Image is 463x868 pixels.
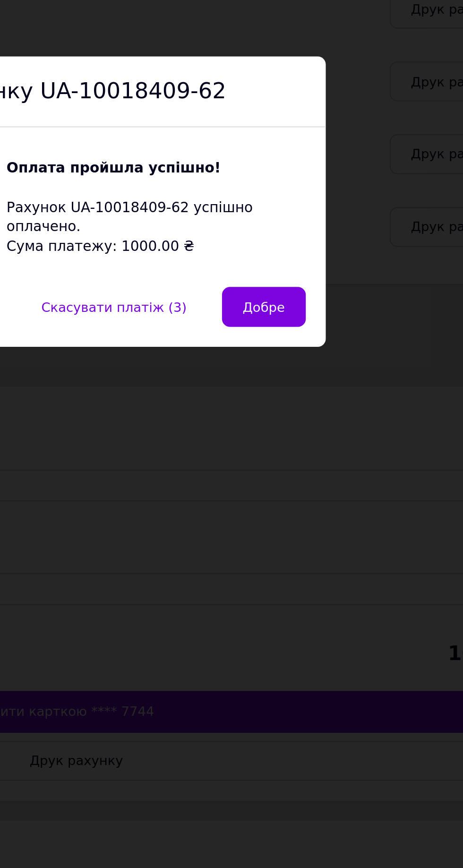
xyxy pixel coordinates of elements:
[113,365,350,399] div: Оплата рахунку UA-10018409-62
[198,414,300,421] b: Оплата пройшла успішно!
[300,474,340,493] button: Добре
[215,481,284,488] span: Скасувати платіж (3)
[310,481,330,488] span: Добре
[123,408,198,465] img: Котик говорить Оплата пройшла успішно!
[198,413,340,460] div: Рахунок UA-10018409-62 успішно оплачено. Сума платежу: 1000.00 ₴
[205,474,294,493] button: Скасувати платіж (3)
